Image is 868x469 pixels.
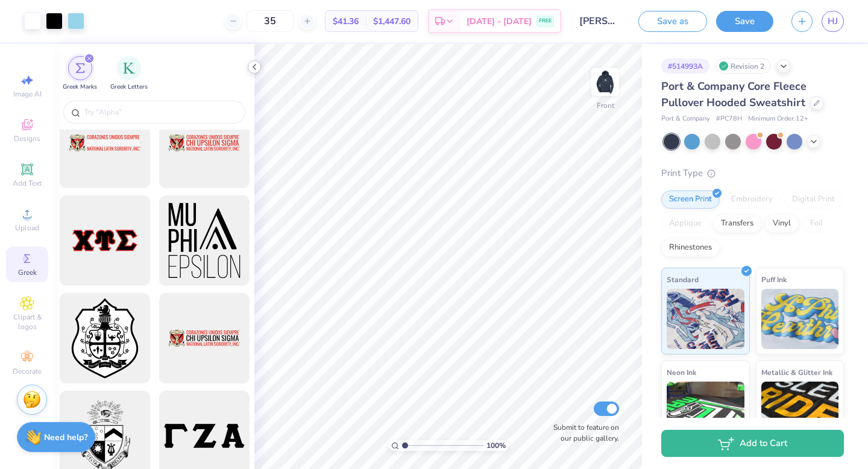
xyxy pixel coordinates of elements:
span: Decorate [13,367,42,376]
div: Screen Print [661,190,720,209]
span: Image AI [13,89,42,99]
div: Applique [661,215,709,233]
span: Puff Ink [761,273,787,286]
span: Standard [667,273,699,286]
span: [DATE] - [DATE] [467,15,532,28]
div: Front [597,100,614,111]
div: Print Type [661,166,844,180]
button: filter button [63,56,97,92]
div: filter for Greek Letters [110,56,148,92]
span: Greek [18,268,37,277]
span: Upload [15,223,39,233]
button: filter button [110,56,148,92]
div: Transfers [713,215,761,233]
input: Untitled Design [570,9,629,33]
div: Vinyl [765,215,799,233]
span: Neon Ink [667,366,696,379]
img: Greek Marks Image [75,63,85,73]
div: filter for Greek Marks [63,56,97,92]
div: Rhinestones [661,239,720,257]
button: Save [716,11,773,32]
span: Clipart & logos [6,312,48,332]
span: $41.36 [333,15,359,28]
a: HJ [822,11,844,32]
button: Save as [638,11,707,32]
span: # PC78H [716,114,742,124]
span: HJ [828,14,838,28]
span: Greek Marks [63,83,97,92]
span: FREE [539,17,552,25]
img: Front [593,70,617,94]
button: Add to Cart [661,430,844,457]
div: Embroidery [723,190,781,209]
span: Greek Letters [110,83,148,92]
input: – – [247,10,294,32]
span: Port & Company [661,114,710,124]
span: Minimum Order: 12 + [748,114,808,124]
strong: Need help? [44,432,87,443]
span: Metallic & Glitter Ink [761,366,832,379]
div: # 514993A [661,58,709,74]
img: Metallic & Glitter Ink [761,382,839,442]
div: Foil [802,215,831,233]
input: Try "Alpha" [83,106,237,118]
div: Revision 2 [715,58,771,74]
img: Greek Letters Image [123,62,135,74]
img: Puff Ink [761,289,839,349]
span: Port & Company Core Fleece Pullover Hooded Sweatshirt [661,79,807,110]
img: Standard [667,289,744,349]
span: $1,447.60 [373,15,410,28]
img: Neon Ink [667,382,744,442]
span: Designs [14,134,40,143]
label: Submit to feature on our public gallery. [547,422,619,444]
span: 100 % [486,440,506,451]
span: Add Text [13,178,42,188]
div: Digital Print [784,190,843,209]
